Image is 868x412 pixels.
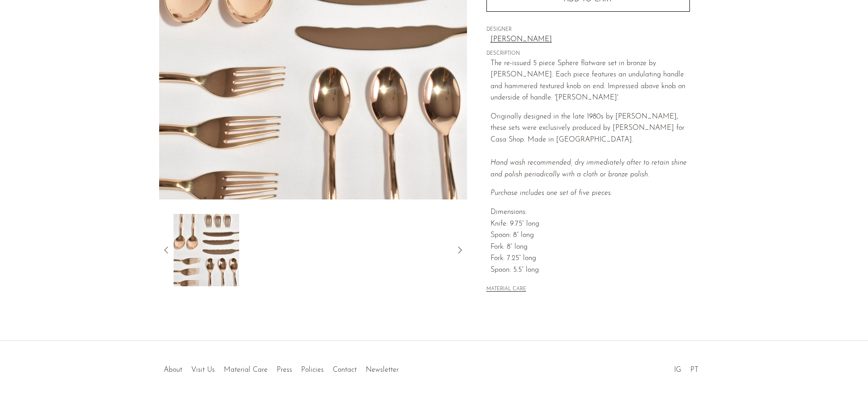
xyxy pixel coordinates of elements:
span: DESIGNER [486,26,690,34]
a: Material Care [224,366,268,374]
a: Contact [333,366,357,374]
span: Originally designed in the late 1980s by [PERSON_NAME], these sets were exclusively produced by [... [491,113,684,143]
a: Policies [301,366,324,374]
a: About [164,366,182,374]
a: PT [690,366,698,374]
a: IG [674,366,681,374]
p: Dimensions: Knife: 9.75” long Spoon: 8” long Fork: 8” long Fork: 7.25” long Spoon: 5.5” long [491,207,690,276]
p: The re-issued 5 piece Sphere flatware set in bronze by [PERSON_NAME]. Each piece features an undu... [491,58,690,104]
em: Hand wash recommended, dry immediately after to retain shine and polish periodically with a cloth... [491,159,687,178]
ul: Social Medias [670,359,703,376]
a: [PERSON_NAME] [491,34,690,46]
span: DESCRIPTION [486,50,690,58]
button: MATERIAL CARE [486,286,526,293]
a: Press [277,366,292,374]
a: Visit Us [191,366,215,374]
i: Purchase includes one set of five pieces. [491,189,612,197]
img: Bronze Sphere 5-Piece Flatware Set [174,214,239,286]
ul: Quick links [159,359,403,376]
